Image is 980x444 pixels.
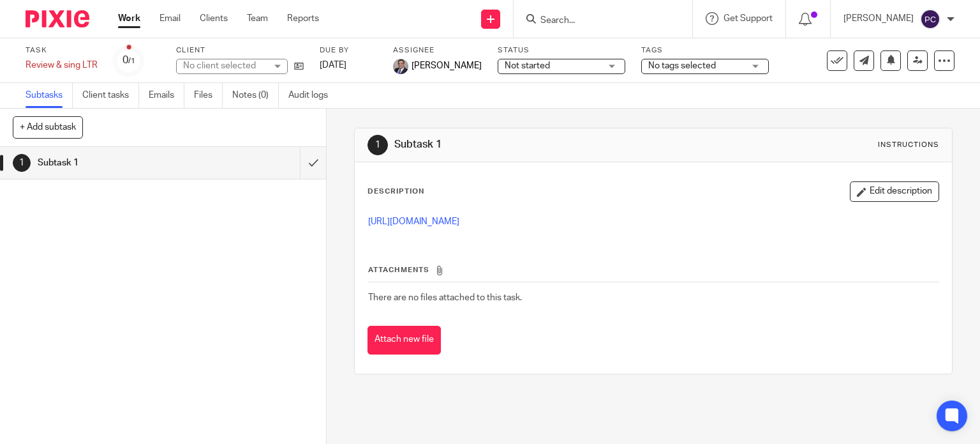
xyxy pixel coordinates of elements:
div: Instructions [878,140,939,150]
img: Pixie [26,10,89,27]
span: Not started [505,61,550,70]
small: /1 [128,57,135,65]
span: There are no files attached to this task. [368,293,522,302]
a: Team [247,12,268,25]
a: Notes (0) [232,83,279,108]
span: [PERSON_NAME] [412,59,482,72]
a: Files [194,83,223,108]
a: [URL][DOMAIN_NAME] [368,217,459,226]
a: Client tasks [82,83,139,108]
div: Review & sing LTR [26,59,98,72]
a: Audit logs [288,83,338,108]
p: [PERSON_NAME] [843,12,914,25]
button: Edit description [850,181,939,202]
h1: Subtask 1 [38,153,204,172]
label: Due by [320,45,377,56]
div: No client selected [183,59,266,72]
label: Status [498,45,625,56]
label: Assignee [393,45,482,56]
input: Search [539,15,654,27]
div: 1 [367,135,388,155]
div: 0 [122,53,135,68]
button: Attach new file [367,326,441,355]
a: Subtasks [26,83,73,108]
a: Work [118,12,140,25]
span: Attachments [368,266,429,273]
label: Client [176,45,304,56]
a: Reports [287,12,319,25]
img: thumbnail_IMG_0720.jpg [393,59,408,74]
span: No tags selected [648,61,716,70]
a: Clients [200,12,228,25]
img: svg%3E [920,9,940,29]
p: Description [367,187,424,197]
button: + Add subtask [13,116,83,138]
div: Review &amp; sing LTR [26,59,98,72]
h1: Subtask 1 [394,138,680,151]
a: Email [160,12,181,25]
label: Task [26,45,98,56]
span: [DATE] [320,61,346,70]
span: Get Support [724,14,773,23]
label: Tags [641,45,769,56]
a: Emails [149,83,184,108]
div: 1 [13,154,31,172]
